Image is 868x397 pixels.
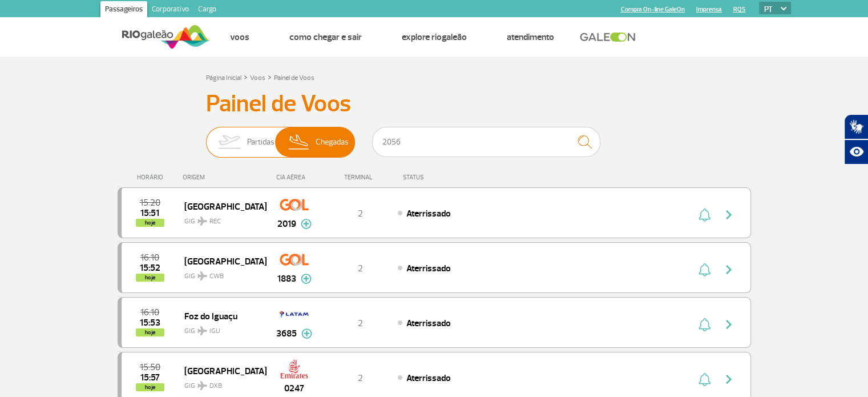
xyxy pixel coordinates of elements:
[184,254,257,268] span: [GEOGRAPHIC_DATA]
[209,381,222,391] span: DXB
[699,208,710,222] img: sino-painel-voo.svg
[184,320,257,336] span: GIG
[282,127,316,157] img: slider-desembarque
[276,327,297,340] span: 3685
[209,271,224,282] span: CWB
[722,372,736,386] img: seta-direita-painel-voo.svg
[699,372,710,386] img: sino-painel-voo.svg
[277,272,296,286] span: 1883
[507,31,554,43] a: Atendimento
[844,139,868,165] button: Abrir recursos assistivos.
[358,372,363,384] span: 2
[121,174,183,181] div: HORÁRIO
[402,31,467,43] a: Explore RIOgaleão
[184,199,257,214] span: [GEOGRAPHIC_DATA]
[844,114,868,139] button: Abrir tradutor de língua de sinais.
[358,318,363,329] span: 2
[209,216,221,227] span: REC
[316,127,349,157] span: Chegadas
[323,174,397,181] div: TERMINAL
[266,174,323,181] div: CIA AÉREA
[209,326,220,336] span: IGU
[183,174,266,181] div: ORIGEM
[268,70,272,83] a: >
[372,127,600,157] input: Voo, cidade ou cia aérea
[289,31,362,43] a: Como chegar e sair
[244,70,248,83] a: >
[406,318,451,329] span: Aterrissado
[140,199,160,207] span: 2025-09-27 15:20:00
[301,274,312,284] img: mais-info-painel-voo.svg
[140,209,159,217] span: 2025-09-27 15:51:00
[284,382,304,395] span: 0247
[184,210,257,227] span: GIG
[136,383,164,391] span: hoje
[699,318,710,331] img: sino-painel-voo.svg
[140,264,160,272] span: 2025-09-27 15:52:00
[406,372,451,384] span: Aterrissado
[136,274,164,282] span: hoje
[358,263,363,274] span: 2
[184,265,257,282] span: GIG
[696,6,722,13] a: Imprensa
[722,263,736,276] img: seta-direita-painel-voo.svg
[140,254,159,262] span: 2025-09-27 16:10:00
[184,375,257,391] span: GIG
[197,216,207,226] img: destiny_airplane.svg
[621,6,685,13] a: Compra On-line GaleOn
[301,219,312,229] img: mais-info-painel-voo.svg
[136,219,164,227] span: hoje
[274,74,314,82] a: Painel de Voos
[197,381,207,390] img: destiny_airplane.svg
[211,127,247,157] img: slider-embarque
[733,6,746,13] a: RQS
[722,318,736,331] img: seta-direita-painel-voo.svg
[206,74,241,82] a: Página Inicial
[301,328,312,339] img: mais-info-painel-voo.svg
[147,1,193,19] a: Corporativo
[844,114,868,165] div: Plugin de acessibilidade da Hand Talk.
[230,31,249,43] a: Voos
[193,1,221,19] a: Cargo
[358,208,363,219] span: 2
[406,263,451,274] span: Aterrissado
[140,319,160,327] span: 2025-09-27 15:53:00
[247,127,274,157] span: Partidas
[140,308,159,316] span: 2025-09-27 16:10:00
[250,74,265,82] a: Voos
[140,374,160,382] span: 2025-09-27 15:57:11
[722,208,736,222] img: seta-direita-painel-voo.svg
[397,174,490,181] div: STATUS
[277,217,296,231] span: 2019
[136,328,164,336] span: hoje
[100,1,147,19] a: Passageiros
[206,90,663,118] h3: Painel de Voos
[140,363,160,371] span: 2025-09-27 15:50:00
[184,363,257,378] span: [GEOGRAPHIC_DATA]
[699,263,710,276] img: sino-painel-voo.svg
[197,271,207,280] img: destiny_airplane.svg
[184,308,257,323] span: Foz do Iguaçu
[406,208,451,219] span: Aterrissado
[197,326,207,335] img: destiny_airplane.svg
